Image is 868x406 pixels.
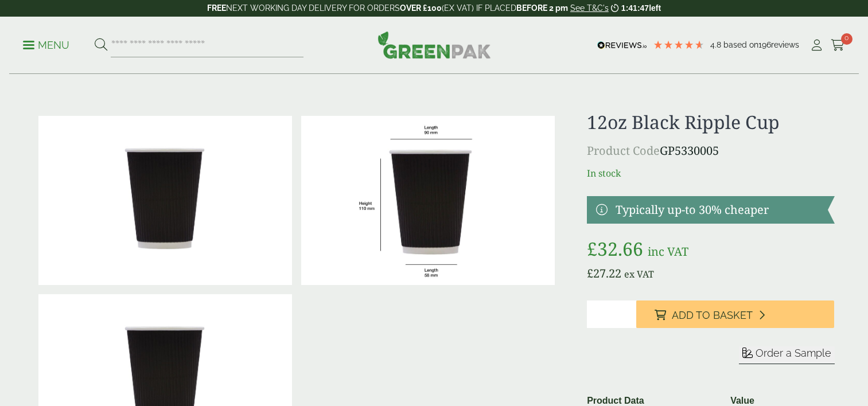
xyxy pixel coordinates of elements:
[587,236,597,261] span: £
[771,40,799,49] span: reviews
[723,40,758,49] span: Based on
[587,266,621,281] bdi: 27.22
[841,33,853,45] span: 0
[587,266,593,281] span: £
[831,40,845,51] i: Cart
[809,40,824,51] i: My Account
[653,40,704,50] div: 4.79 Stars
[400,3,442,13] strong: OVER £100
[587,143,660,158] span: Product Code
[207,3,226,13] strong: FREE
[739,346,835,364] button: Order a Sample
[597,41,647,49] img: REVIEWS.io
[672,309,753,322] span: Add to Basket
[756,347,831,359] span: Order a Sample
[649,3,661,13] span: left
[636,300,834,328] button: Add to Basket
[831,37,845,54] a: 0
[570,3,609,13] a: See T&C's
[23,38,69,52] p: Menu
[587,111,834,133] h1: 12oz Black Ripple Cup
[516,3,568,13] strong: BEFORE 2 pm
[624,268,654,280] span: ex VAT
[587,166,834,180] p: In stock
[377,31,491,58] img: GreenPak Supplies
[301,116,555,285] img: RippleCup_12ozBlack
[758,40,771,49] span: 196
[621,3,649,13] span: 1:41:47
[710,40,723,49] span: 4.8
[38,116,292,285] img: 12oz Black Ripple Cup 0
[587,236,643,261] bdi: 32.66
[648,244,688,259] span: inc VAT
[587,142,834,159] p: GP5330005
[23,38,69,50] a: Menu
